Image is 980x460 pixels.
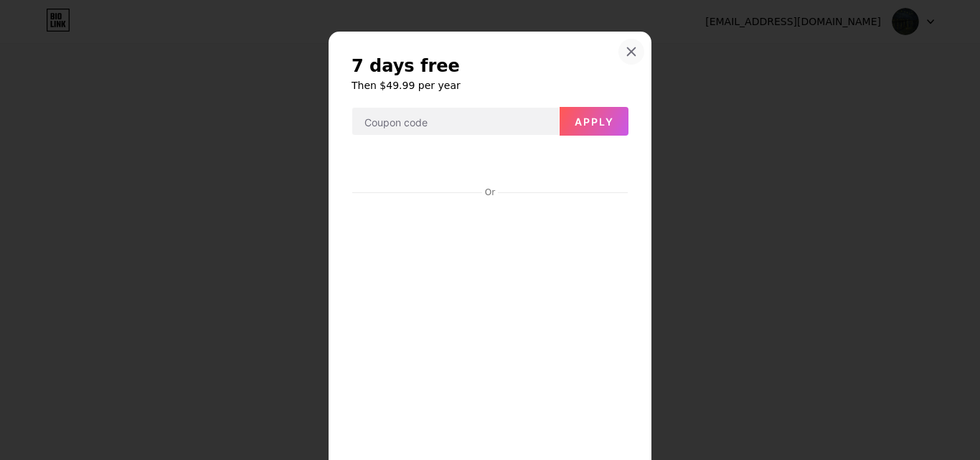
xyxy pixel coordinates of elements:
input: Coupon code [352,108,559,136]
button: Apply [560,107,628,136]
iframe: Bảo mật khung nút thanh toán [352,148,628,182]
h6: Then $49.99 per year [352,78,628,93]
div: Or [482,187,498,198]
span: Apply [575,116,614,128]
span: 7 days free [352,55,460,78]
